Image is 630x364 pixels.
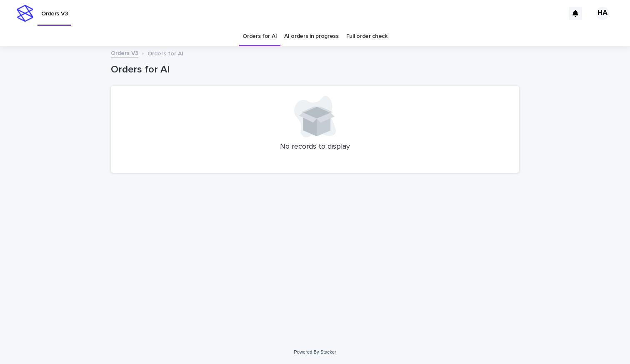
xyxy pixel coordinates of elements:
p: Orders for AI [147,48,183,57]
a: AI orders in progress [284,27,339,46]
a: Orders for AI [242,27,277,46]
p: No records to display [121,142,509,152]
h1: Orders for AI [111,64,519,76]
img: stacker-logo-s-only.png [17,5,33,22]
a: Powered By Stacker [294,349,336,354]
a: Orders V3 [111,48,138,57]
div: HA [596,7,609,20]
a: Full order check [346,27,387,46]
